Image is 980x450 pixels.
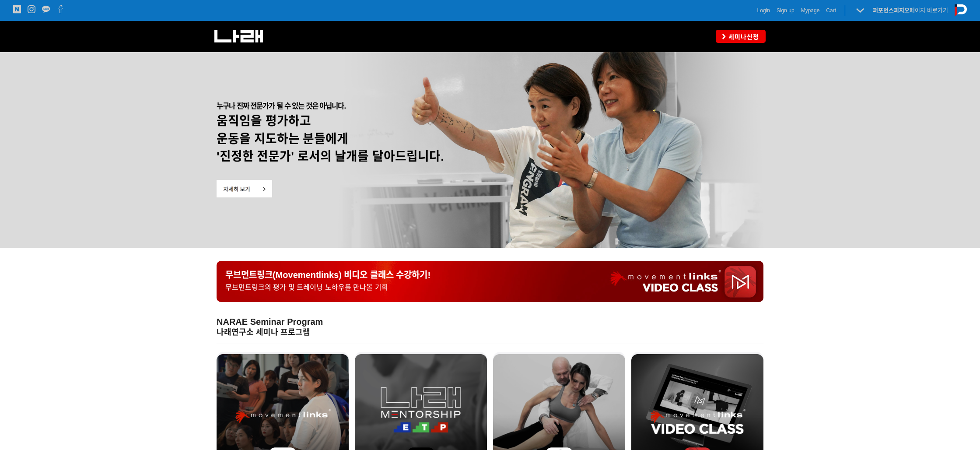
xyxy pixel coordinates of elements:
[217,114,311,128] strong: 움직임을 평가하고
[757,6,770,15] a: Login
[217,261,763,302] a: 무브먼트링크(Movementlinks) 비디오 클래스 수강하기!무브먼트링크의 평가 및 트레이닝 노하우를 만나볼 기회
[826,6,836,15] a: Cart
[225,284,388,291] span: 무브먼트링크의 평가 및 트레이닝 노하우를 만나볼 기회
[217,317,323,327] span: NARAE Seminar Program
[217,102,346,110] span: 누구나 진짜 전문가가 될 수 있는 것은 아닙니다.
[777,6,794,15] a: Sign up
[217,328,310,337] strong: 나래연구소 세미나 프로그램
[873,7,910,14] strong: 퍼포먼스피지오
[726,32,759,41] span: 세미나신청
[873,7,948,14] a: 퍼포먼스피지오페이지 바로가기
[217,180,272,197] img: 5ca3dfaf38ad5.png
[801,6,820,15] a: Mypage
[716,30,766,42] a: 세미나신청
[217,132,348,146] strong: 운동을 지도하는 분들에게
[217,150,444,163] span: '진정한 전문가' 로서의 날개를 달아드립니다.
[225,270,430,280] span: 무브먼트링크(Movementlinks) 비디오 클래스 수강하기!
